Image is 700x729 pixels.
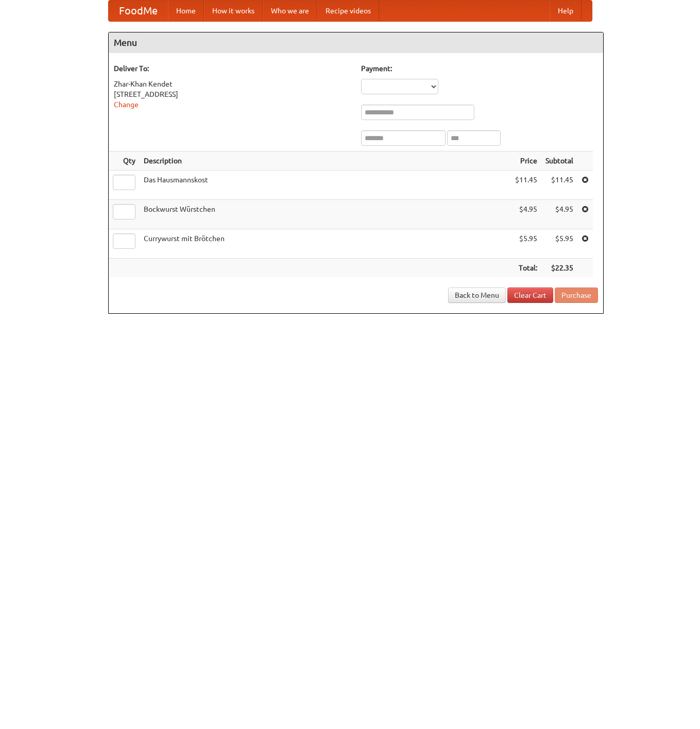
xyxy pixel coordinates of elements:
[511,171,541,200] td: $11.45
[511,259,541,278] th: Total:
[541,259,577,278] th: $22.35
[550,1,582,21] a: Help
[204,1,263,21] a: How it works
[114,63,351,74] h5: Deliver To:
[140,200,511,229] td: Bockwurst Würstchen
[448,287,506,303] a: Back to Menu
[541,151,577,171] th: Subtotal
[541,171,577,200] td: $11.45
[168,1,204,21] a: Home
[140,151,511,171] th: Description
[511,229,541,259] td: $5.95
[140,171,511,200] td: Das Hausmannskost
[361,63,598,74] h5: Payment:
[511,151,541,171] th: Price
[114,79,351,89] div: Zhar-Khan Kendet
[507,287,553,303] a: Clear Cart
[555,287,598,303] button: Purchase
[541,229,577,259] td: $5.95
[114,100,139,109] a: Change
[263,1,317,21] a: Who we are
[140,229,511,259] td: Currywurst mit Brötchen
[317,1,379,21] a: Recipe videos
[109,32,603,53] h4: Menu
[114,89,351,99] div: [STREET_ADDRESS]
[109,151,140,171] th: Qty
[511,200,541,229] td: $4.95
[109,1,168,21] a: FoodMe
[541,200,577,229] td: $4.95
